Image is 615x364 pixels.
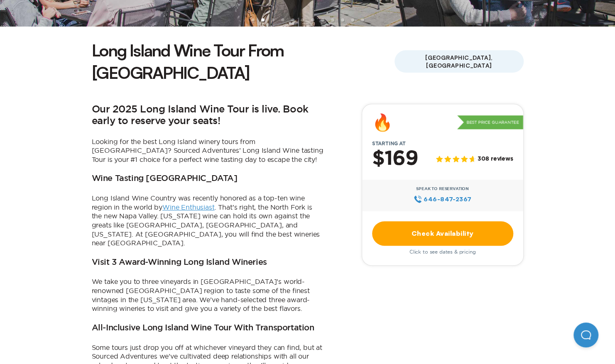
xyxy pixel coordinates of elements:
[92,194,324,248] p: Long Island Wine Country was recently honored as a top-ten wine region in the world by . That’s r...
[251,18,255,22] li: slide item 1
[92,137,324,164] p: Looking for the best Long Island winery tours from [GEOGRAPHIC_DATA]? Sourced Adventures’ Long Is...
[291,18,294,22] li: slide item 5
[331,18,334,22] li: slide item 9
[92,277,324,313] p: We take you to three vineyards in [GEOGRAPHIC_DATA]’s world-renowned [GEOGRAPHIC_DATA] region to ...
[361,18,364,22] li: slide item 12
[351,18,354,22] li: slide item 11
[321,18,324,22] li: slide item 8
[414,195,471,204] a: 646‍-847‍-2367
[341,18,344,22] li: slide item 10
[416,186,469,191] span: Speak to Reservation
[92,323,314,333] h3: All-Inclusive Long Island Wine Tour With Transportation
[311,18,314,22] li: slide item 7
[457,115,523,129] p: Best Price Guarantee
[478,156,513,163] span: 308 reviews
[424,195,471,204] span: 646‍-847‍-2367
[92,39,394,84] h1: Long Island Wine Tour From [GEOGRAPHIC_DATA]
[92,104,324,127] h2: Our 2025 Long Island Wine Tour is live. Book early to reserve your seats!
[372,114,393,131] div: 🔥
[271,18,274,22] li: slide item 3
[92,174,238,184] h3: Wine Tasting [GEOGRAPHIC_DATA]
[394,50,524,73] span: [GEOGRAPHIC_DATA], [GEOGRAPHIC_DATA]
[409,249,476,255] span: Click to see dates & pricing
[281,18,284,22] li: slide item 4
[261,18,265,22] li: slide item 2
[573,322,598,347] iframe: Help Scout Beacon - Open
[372,148,418,170] h2: $169
[301,18,304,22] li: slide item 6
[362,141,416,147] span: Starting at
[162,203,215,211] a: Wine Enthusiast
[372,221,513,246] a: Check Availability
[92,258,267,268] h3: Visit 3 Award-Winning Long Island Wineries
